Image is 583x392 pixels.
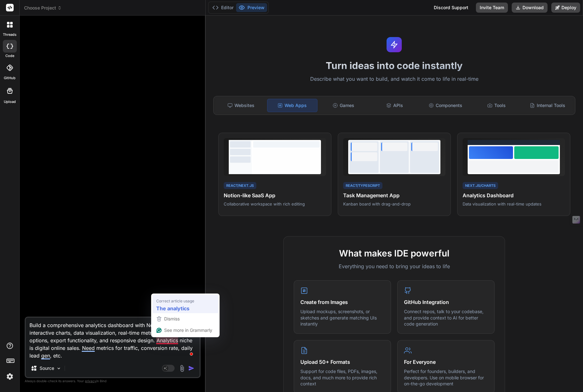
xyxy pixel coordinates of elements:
[343,192,445,199] h4: Task Management App
[209,60,579,71] h1: Turn ideas into code instantly
[472,99,522,112] div: Tools
[463,201,565,207] p: Data visualization with real-time updates
[4,99,16,104] label: Upload
[210,3,236,12] button: Editor
[224,201,326,207] p: Collaborative workspace with rich editing
[300,368,384,387] p: Support for code files, PDFs, images, docs, and much more to provide rich context
[216,99,266,112] div: Websites
[512,3,548,13] button: Download
[24,5,62,11] span: Choose Project
[4,371,15,382] img: settings
[463,192,565,199] h4: Analytics Dashboard
[300,358,384,366] h4: Upload 50+ Formats
[224,192,326,199] h4: Notion-like SaaS App
[294,247,495,260] h2: What makes IDE powerful
[3,32,16,37] label: threads
[319,99,368,112] div: Games
[343,201,445,207] p: Kanban board with drag-and-drop
[370,99,420,112] div: APIs
[404,368,488,387] p: Perfect for founders, builders, and developers. Use on mobile browser for on-the-go development
[56,366,61,371] img: Pick Models
[430,3,472,13] div: Discord Support
[267,99,317,112] div: Web Apps
[5,53,14,59] label: code
[300,308,384,327] p: Upload mockups, screenshots, or sketches and generate matching UIs instantly
[188,365,195,371] img: icon
[463,182,498,189] div: Next.js/Charts
[178,365,186,372] img: attachment
[523,99,573,112] div: Internal Tools
[404,298,488,306] h4: GitHub Integration
[476,3,508,13] button: Invite Team
[26,318,200,359] textarea: To enrich screen reader interactions, please activate Accessibility in Grammarly extension settings
[551,3,580,13] button: Deploy
[300,298,384,306] h4: Create from Images
[421,99,471,112] div: Components
[25,378,201,384] p: Always double-check its answers. Your in Bind
[404,308,488,327] p: Connect repos, talk to your codebase, and provide context to AI for better code generation
[236,3,267,12] button: Preview
[404,358,488,366] h4: For Everyone
[40,365,54,371] p: Source
[85,379,96,383] span: privacy
[294,262,495,270] p: Everything you need to bring your ideas to life
[209,75,579,83] p: Describe what you want to build, and watch it come to life in real-time
[224,182,256,189] div: React/Next.js
[343,182,382,189] div: React/TypeScript
[4,75,16,81] label: GitHub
